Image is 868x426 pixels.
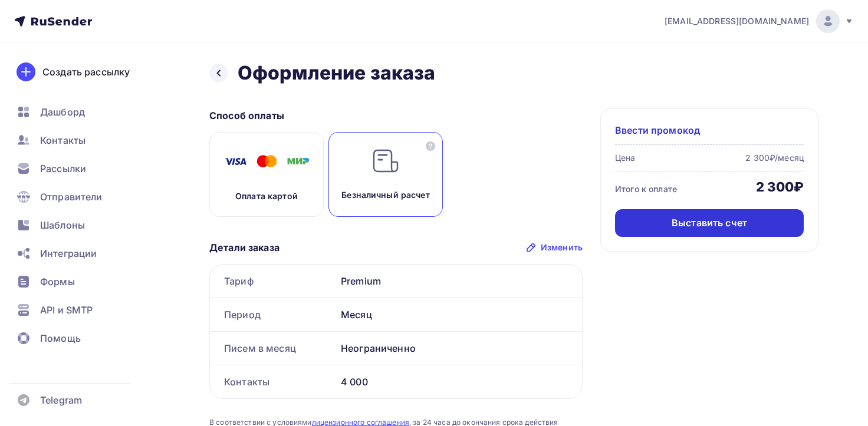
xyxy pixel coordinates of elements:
div: Тариф [210,265,336,298]
p: Безналичный расчет [341,189,430,201]
span: Telegram [40,393,82,407]
div: Итого к оплате [615,183,677,195]
div: 2 300₽ [756,179,804,195]
div: Выставить счет [672,216,747,230]
div: Месяц [336,298,582,331]
div: Писем в месяц [210,332,336,365]
div: Цена [615,152,636,164]
p: Детали заказа [209,240,280,255]
div: Изменить [541,242,583,253]
p: Оплата картой [235,190,298,202]
a: Шаблоны [9,213,150,237]
a: [EMAIL_ADDRESS][DOMAIN_NAME] [665,9,854,33]
a: Формы [9,270,150,293]
span: Формы [40,275,75,289]
div: Неограниченно [336,332,582,365]
span: Помощь [40,331,81,345]
div: 4 000 [336,365,582,398]
span: Ввести промокод [615,123,700,137]
div: 2 300₽/месяц [745,152,804,164]
span: [EMAIL_ADDRESS][DOMAIN_NAME] [665,15,809,27]
a: Контакты [9,128,150,152]
h2: Оформление заказа [238,61,435,85]
span: Шаблоны [40,218,85,232]
span: Дашборд [40,105,85,119]
div: Период [210,298,336,331]
span: Отправители [40,190,103,204]
div: Premium [336,265,582,298]
div: Создать рассылку [42,65,130,79]
span: Контакты [40,133,86,147]
div: Контакты [210,365,336,398]
p: Способ оплаты [209,108,583,123]
span: API и SMTP [40,303,93,317]
a: Дашборд [9,100,150,124]
a: Отправители [9,185,150,209]
a: Рассылки [9,157,150,180]
span: Рассылки [40,161,86,176]
span: Интеграции [40,246,97,260]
